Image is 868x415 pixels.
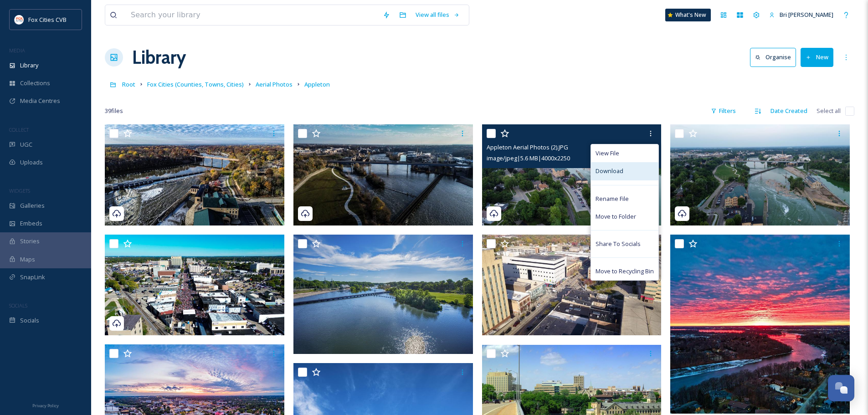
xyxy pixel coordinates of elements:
span: Aerial Photos [256,80,293,88]
input: Search your library [126,5,378,25]
button: New [801,48,833,67]
img: Appleton Aerial Photos (4).JPG [105,124,284,225]
a: Fox Cities (Counties, Towns, Cities) [147,79,244,90]
a: View all files [411,6,464,24]
img: Appleton Octoberfest Aerial.JPG [105,235,284,336]
button: Organise [750,48,796,67]
span: Stories [20,237,40,246]
span: SnapLink [20,273,45,282]
span: Fox Cities CVB [28,15,67,24]
span: View File [596,149,619,158]
span: SOCIALS [9,302,27,309]
img: Appleton Aerial Photos (2).JPG [482,124,662,225]
span: Library [20,61,38,70]
img: College Ave.jpg [482,235,662,336]
span: Maps [20,255,35,264]
a: Privacy Policy [32,400,59,410]
span: Bri [PERSON_NAME] [780,10,833,19]
a: Root [122,79,135,90]
span: image/jpeg | 5.6 MB | 4000 x 2250 [487,154,570,162]
span: Move to Recycling Bin [596,267,654,276]
a: Library [132,44,186,71]
span: 39 file s [105,107,123,115]
span: Rename File [596,195,629,203]
a: Bri [PERSON_NAME] [765,6,838,24]
div: Filters [706,102,740,120]
button: Open Chat [828,375,854,401]
span: Download [596,167,623,175]
span: Select all [817,107,841,115]
span: UGC [20,140,32,149]
img: Appleton Aerial Photos (3).JPG [293,124,473,225]
span: Privacy Policy [32,403,59,409]
span: Appleton [304,80,330,88]
img: images.png [15,15,24,24]
span: Media Centres [20,97,60,105]
img: DowntownAppletonSkyline (7).jpg [293,235,473,354]
span: Root [122,80,135,88]
span: Embeds [20,219,42,228]
img: Appleton Aerial Photos (1).JPG [670,124,850,225]
span: Uploads [20,158,43,167]
a: Aerial Photos [256,79,293,90]
a: Organise [750,48,801,67]
a: Appleton [304,79,330,90]
span: Collections [20,79,50,87]
span: COLLECT [9,126,29,133]
span: MEDIA [9,47,25,54]
span: Move to Folder [596,212,636,221]
span: Galleries [20,201,45,210]
span: Fox Cities (Counties, Towns, Cities) [147,80,244,88]
span: Appleton Aerial Photos (2).JPG [487,143,568,151]
a: What's New [665,9,711,21]
img: December2020Sunset_AppletonWi_IG@pduimstra (2).jpg [670,235,850,414]
span: Share To Socials [596,240,641,248]
div: Date Created [766,102,812,120]
span: WIDGETS [9,187,30,194]
span: Socials [20,316,39,325]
